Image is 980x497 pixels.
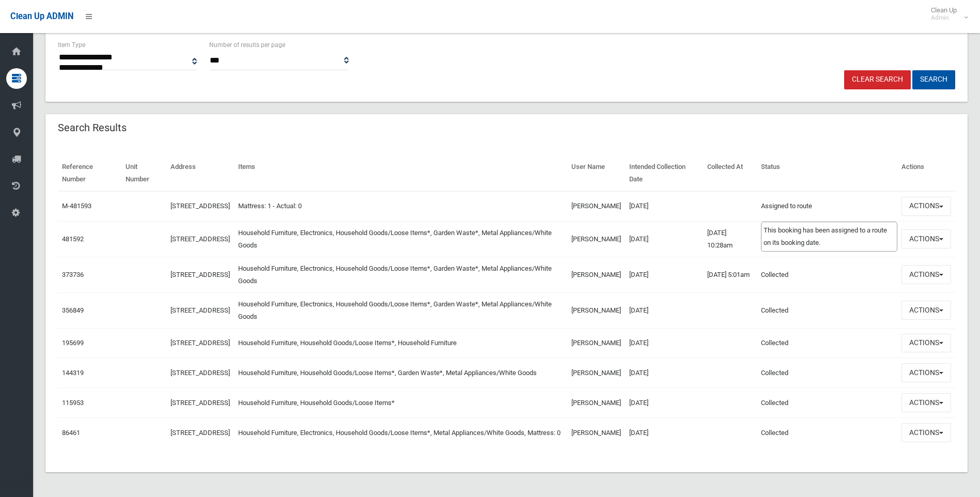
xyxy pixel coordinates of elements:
a: Clear Search [844,70,911,89]
label: Number of results per page [209,39,285,51]
a: 373736 [62,271,84,278]
td: [DATE] [625,191,703,221]
td: [DATE] 10:28am [703,221,757,257]
th: Unit Number [121,156,166,191]
a: [STREET_ADDRESS] [170,306,230,314]
a: [STREET_ADDRESS] [170,429,230,437]
button: Search [912,70,955,89]
td: [DATE] [625,418,703,447]
a: 115953 [62,399,84,407]
div: This booking has been assigned to a route on its booking date. [761,222,897,252]
td: Collected [757,418,897,447]
td: [DATE] [625,257,703,292]
td: [PERSON_NAME] [567,292,625,328]
label: Item Type [58,39,85,51]
button: Actions [901,197,951,216]
a: [STREET_ADDRESS] [170,399,230,407]
a: [STREET_ADDRESS] [170,369,230,377]
th: Address [166,156,234,191]
td: [DATE] [625,358,703,388]
a: [STREET_ADDRESS] [170,202,230,210]
header: Search Results [45,118,139,138]
span: Clean Up [926,6,967,22]
td: Mattress: 1 - Actual: 0 [234,191,567,221]
button: Actions [901,393,951,412]
button: Actions [901,229,951,248]
td: Collection attempted but driver reported issues [757,221,897,257]
td: [PERSON_NAME] [567,328,625,358]
a: 195699 [62,339,84,347]
td: Collected [757,257,897,292]
a: M-481593 [62,202,91,210]
td: Household Furniture, Electronics, Household Goods/Loose Items*, Garden Waste*, Metal Appliances/W... [234,292,567,328]
a: [STREET_ADDRESS] [170,339,230,347]
td: Household Furniture, Electronics, Household Goods/Loose Items*, Garden Waste*, Metal Appliances/W... [234,257,567,292]
td: Household Furniture, Household Goods/Loose Items* [234,388,567,418]
th: Reference Number [58,156,121,191]
td: Collected [757,388,897,418]
td: Household Furniture, Electronics, Household Goods/Loose Items*, Garden Waste*, Metal Appliances/W... [234,221,567,257]
th: Intended Collection Date [625,156,703,191]
td: [DATE] 5:01am [703,257,757,292]
td: [PERSON_NAME] [567,418,625,447]
td: [DATE] [625,388,703,418]
button: Actions [901,301,951,320]
a: 144319 [62,369,84,377]
a: 481592 [62,235,84,243]
td: [PERSON_NAME] [567,388,625,418]
span: Clean Up ADMIN [10,11,73,21]
th: Collected At [703,156,757,191]
td: Household Furniture, Household Goods/Loose Items*, Household Furniture [234,328,567,358]
th: User Name [567,156,625,191]
td: [DATE] [625,292,703,328]
button: Actions [901,423,951,442]
td: Household Furniture, Household Goods/Loose Items*, Garden Waste*, Metal Appliances/White Goods [234,358,567,388]
td: Collected [757,358,897,388]
td: [PERSON_NAME] [567,358,625,388]
td: Collected [757,292,897,328]
td: [PERSON_NAME] [567,257,625,292]
small: Admin [931,14,957,22]
td: Assigned to route [757,191,897,221]
th: Status [757,156,897,191]
th: Actions [897,156,955,191]
a: 86461 [62,429,80,437]
td: [DATE] [625,328,703,358]
button: Actions [901,363,951,382]
a: 356849 [62,306,84,314]
button: Actions [901,334,951,353]
a: [STREET_ADDRESS] [170,271,230,278]
td: Collected [757,328,897,358]
td: [DATE] [625,221,703,257]
td: [PERSON_NAME] [567,221,625,257]
a: [STREET_ADDRESS] [170,235,230,243]
td: [PERSON_NAME] [567,191,625,221]
td: Household Furniture, Electronics, Household Goods/Loose Items*, Metal Appliances/White Goods, Mat... [234,418,567,447]
button: Actions [901,265,951,284]
th: Items [234,156,567,191]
